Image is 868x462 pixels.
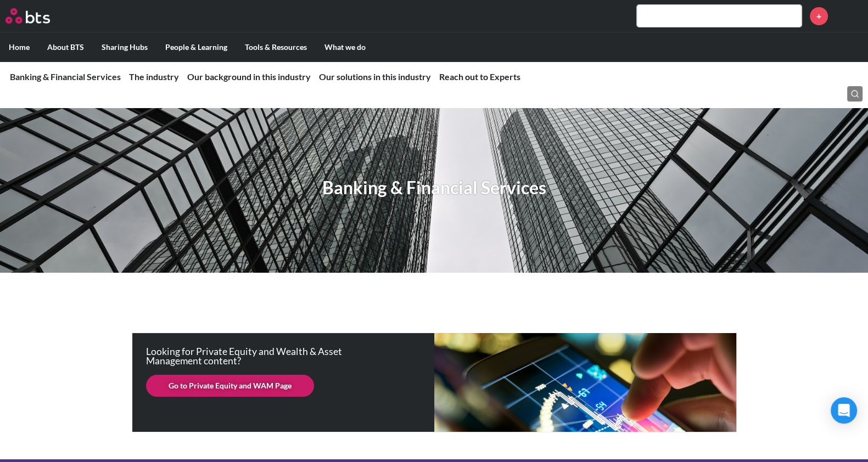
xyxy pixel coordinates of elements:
a: + [810,7,828,25]
p: Looking for Private Equity and Wealth & Asset Management content? [146,347,377,366]
a: Our solutions in this industry [319,71,431,82]
label: About BTS [38,33,93,61]
a: Reach out to Experts [439,71,520,82]
a: Profile [836,3,863,29]
a: Banking & Financial Services [10,71,121,82]
img: Selebale Motau [836,3,863,29]
img: BTS Logo [5,8,50,24]
a: Our background in this industry [187,71,311,82]
label: Sharing Hubs [93,33,156,61]
label: Tools & Resources [236,33,316,61]
a: Go to Private Equity and WAM Page [146,375,314,397]
a: The industry [129,71,179,82]
label: People & Learning [156,33,236,61]
a: Go home [5,8,70,24]
div: Open Intercom Messenger [831,397,857,424]
h1: Banking & Financial Services [322,176,546,200]
label: What we do [316,33,374,61]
